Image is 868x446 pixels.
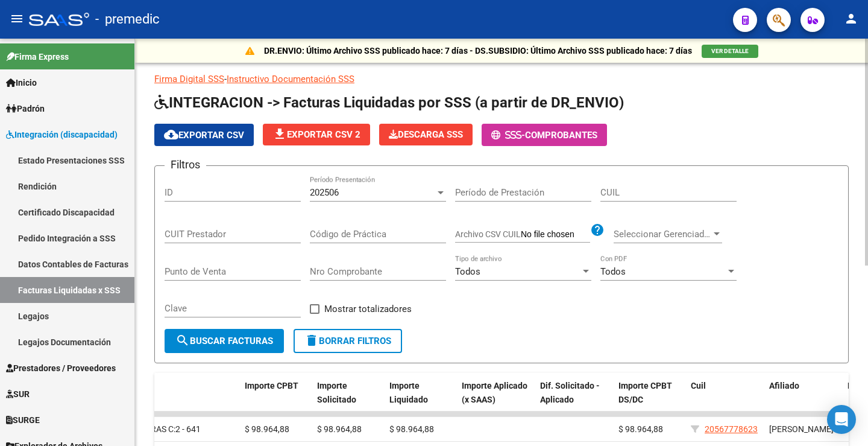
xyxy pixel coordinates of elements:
[312,373,385,426] datatable-header-cell: Importe Solicitado
[6,76,37,89] span: Inicio
[6,128,118,141] span: Integración (discapacidad)
[95,6,160,33] span: - premedic
[525,130,597,141] span: Comprobantes
[491,130,525,141] span: -
[614,373,686,426] datatable-header-cell: Importe CPBT DS/DC
[705,424,758,434] span: 20567778623
[94,419,235,439] div: 2 - 641
[702,45,758,58] button: VER DETALLE
[264,44,692,57] p: DR.ENVIO: Último Archivo SSS publicado hace: 7 días - DS.SUBSIDIO: Último Archivo SSS publicado h...
[154,72,849,86] p: -
[310,187,339,198] span: 202506
[6,387,30,401] span: SUR
[317,381,356,404] span: Importe Solicitado
[175,336,273,346] span: Buscar Facturas
[614,229,711,240] span: Seleccionar Gerenciador
[245,381,298,390] span: Importe CPBT
[89,373,240,426] datatable-header-cell: CPBT
[164,130,244,141] span: Exportar CSV
[175,333,190,348] mat-icon: search
[240,373,312,426] datatable-header-cell: Importe CPBT
[317,424,362,434] span: $ 98.964,88
[462,381,527,404] span: Importe Aplicado (x SAAS)
[10,11,24,26] mat-icon: menu
[6,362,116,375] span: Prestadores / Proveedores
[844,11,858,26] mat-icon: person
[304,336,391,346] span: Borrar Filtros
[154,74,224,84] a: Firma Digital SSS
[272,129,360,140] span: Exportar CSV 2
[482,124,607,146] button: -Comprobantes
[455,266,480,277] span: Todos
[521,229,590,240] input: Archivo CSV CUIL
[590,223,605,237] mat-icon: help
[389,129,463,140] span: Descarga SSS
[535,373,614,426] datatable-header-cell: Dif. Solicitado - Aplicado
[379,124,473,145] button: Descarga SSS
[304,333,319,348] mat-icon: delete
[324,302,412,316] span: Mostrar totalizadores
[691,381,706,390] span: Cuil
[540,381,600,404] span: Dif. Solicitado - Aplicado
[769,381,799,390] span: Afiliado
[827,405,856,434] div: Open Intercom Messenger
[711,48,749,54] span: VER DETALLE
[379,124,473,146] app-download-masive: Descarga masiva de comprobantes (adjuntos)
[389,424,434,434] span: $ 98.964,88
[154,124,254,146] button: Exportar CSV
[618,424,663,434] span: $ 98.964,88
[389,381,428,404] span: Importe Liquidado
[764,373,843,426] datatable-header-cell: Afiliado
[618,381,672,404] span: Importe CPBT DS/DC
[245,424,289,434] span: $ 98.964,88
[165,156,206,173] h3: Filtros
[6,50,69,63] span: Firma Express
[227,74,354,84] a: Instructivo Documentación SSS
[455,229,521,239] span: Archivo CSV CUIL
[165,329,284,353] button: Buscar Facturas
[457,373,535,426] datatable-header-cell: Importe Aplicado (x SAAS)
[385,373,457,426] datatable-header-cell: Importe Liquidado
[154,94,624,111] span: INTEGRACION -> Facturas Liquidadas por SSS (a partir de DR_ENVIO)
[164,127,178,142] mat-icon: cloud_download
[600,266,626,277] span: Todos
[6,102,45,115] span: Padrón
[263,124,370,145] button: Exportar CSV 2
[6,413,40,427] span: SURGE
[769,424,834,434] span: [PERSON_NAME]
[272,127,287,141] mat-icon: file_download
[294,329,402,353] button: Borrar Filtros
[686,373,764,426] datatable-header-cell: Cuil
